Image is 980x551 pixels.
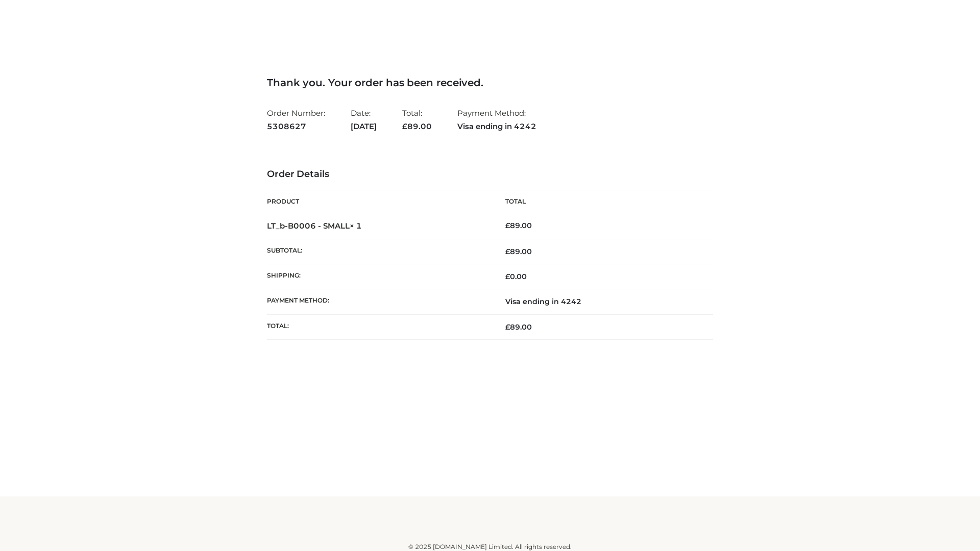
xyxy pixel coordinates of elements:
bdi: 0.00 [505,272,527,281]
span: £ [505,221,510,230]
th: Total [490,190,713,213]
span: £ [505,247,510,256]
strong: Visa ending in 4242 [457,120,536,133]
span: £ [505,322,510,332]
th: Total: [267,314,490,339]
th: Subtotal: [267,239,490,264]
span: 89.00 [402,121,432,131]
h3: Order Details [267,169,713,180]
li: Order Number: [267,104,325,135]
h3: Thank you. Your order has been received. [267,77,713,89]
li: Date: [351,104,377,135]
strong: [DATE] [351,120,377,133]
td: Visa ending in 4242 [490,289,713,314]
th: Product [267,190,490,213]
strong: 5308627 [267,120,325,133]
span: £ [505,272,510,281]
span: 89.00 [505,247,532,256]
strong: LT_b-B0006 - SMALL [267,221,362,231]
span: £ [402,121,407,131]
li: Total: [402,104,432,135]
bdi: 89.00 [505,221,532,230]
span: 89.00 [505,322,532,332]
li: Payment Method: [457,104,536,135]
th: Shipping: [267,264,490,289]
strong: × 1 [350,221,362,231]
th: Payment method: [267,289,490,314]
